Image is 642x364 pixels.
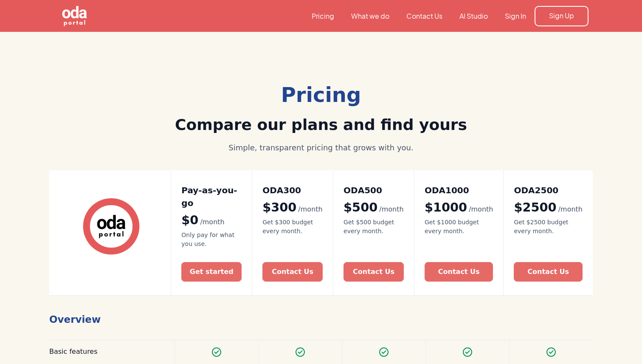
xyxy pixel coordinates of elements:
[496,11,535,21] a: Sign In
[181,262,242,282] a: Get started
[344,262,404,282] a: Contact Us
[181,184,242,209] h2: Pay-as-you-go
[353,267,394,277] div: Contact Us
[438,267,480,277] div: Contact Us
[527,267,569,277] div: Contact Us
[425,184,493,197] h2: ODA1000
[303,11,343,21] a: Pricing
[181,213,242,228] div: $0
[298,205,322,213] span: /month
[262,262,323,282] a: Contact Us
[514,218,583,236] div: Get $2500 budget every month.
[514,200,583,215] div: $2500
[425,218,493,236] div: Get $1000 budget every month.
[469,205,493,213] span: /month
[558,205,583,213] span: /month
[451,11,496,21] a: AI Studio
[53,5,134,27] a: home
[398,11,451,21] a: Contact Us
[272,267,313,277] div: Contact Us
[344,200,404,215] div: $500
[379,205,403,213] span: /month
[514,184,583,197] h2: ODA2500
[200,218,224,226] span: /month
[344,218,404,236] div: Get $500 budget every month.
[425,262,493,282] a: Contact Us
[158,79,484,110] div: Pricing
[181,231,242,248] div: Only pay for what you use.
[262,218,323,236] div: Get $300 budget every month.
[535,6,588,26] a: Sign Up
[425,200,493,215] div: $1000
[49,347,164,356] div: Basic features
[549,11,574,20] div: Sign Up
[262,184,323,197] h2: ODA300
[262,200,323,215] div: $300
[343,11,398,21] a: What we do
[190,267,234,277] div: Get started
[344,184,404,197] h2: ODA500
[158,115,484,135] h2: Compare our plans and find yours
[158,142,484,153] div: Simple, transparent pricing that grows with you.
[514,262,583,282] a: Contact Us
[49,306,593,329] h1: Overview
